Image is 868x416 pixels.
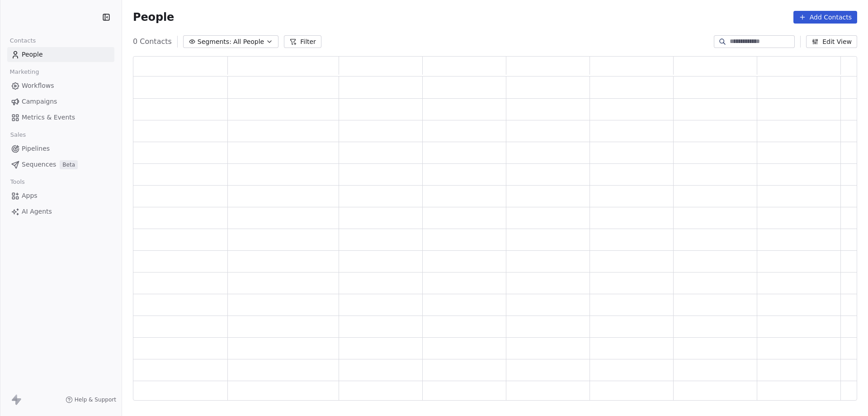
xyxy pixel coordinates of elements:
a: People [7,47,114,62]
a: AI Agents [7,204,114,219]
a: SequencesBeta [7,157,114,172]
span: Segments: [198,37,231,47]
span: Apps [22,191,38,201]
span: Beta [60,160,78,169]
span: AI Agents [22,207,52,216]
span: Workflows [22,81,54,91]
span: All People [233,37,264,47]
span: Contacts [6,34,40,48]
a: Help & Support [66,396,116,403]
button: Filter [284,35,321,48]
span: Metrics & Events [22,113,75,122]
span: Tools [6,175,28,189]
button: Edit View [806,35,857,48]
span: Marketing [6,65,43,79]
a: Workflows [7,78,114,93]
button: Add Contacts [793,11,857,24]
a: Campaigns [7,94,114,109]
span: Campaigns [22,97,57,106]
span: Sequences [22,160,56,169]
span: Pipelines [22,144,50,153]
span: 0 Contacts [133,36,172,47]
a: Apps [7,188,114,203]
a: Pipelines [7,141,114,156]
span: Sales [6,128,30,142]
span: People [22,50,43,59]
span: People [133,10,174,24]
span: Help & Support [75,396,116,403]
a: Metrics & Events [7,110,114,125]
